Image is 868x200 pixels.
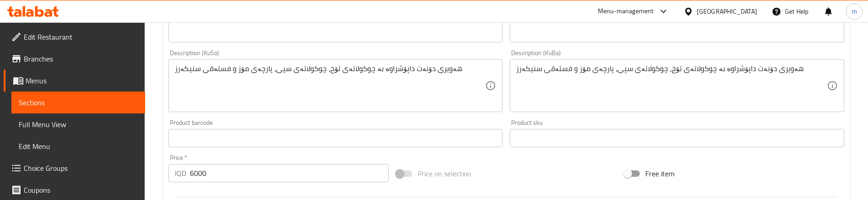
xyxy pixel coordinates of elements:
span: Coupons [24,185,138,195]
p: IQD [175,168,186,179]
span: Branches [24,53,138,64]
div: [GEOGRAPHIC_DATA] [697,6,757,16]
div: Menu-management [598,6,654,17]
a: Menus [4,70,145,92]
span: Full Menu View [19,119,138,130]
span: m [852,6,857,16]
span: Edit Restaurant [24,31,138,42]
a: Edit Menu [11,135,145,157]
span: Menus [26,75,138,86]
textarea: هەویری دۆنەت داپۆشراوە بە چوکولاتەی تۆخ، چوکولاتەی سپی، پارچەی مۆز و فستەقی سنیکەرز [175,64,485,108]
span: Edit Menu [19,141,138,152]
span: Sections [19,97,138,108]
textarea: هەویری دۆنەت داپۆشراوە بە چوکولاتەی تۆخ، چوکولاتەی سپی، پارچەی مۆز و فستەقی سنیکەرز [516,64,826,108]
a: Edit Restaurant [4,26,145,48]
span: Choice Groups [24,163,138,174]
input: Please enter product barcode [168,129,502,147]
a: Choice Groups [4,157,145,179]
a: Sections [11,92,145,113]
input: Please enter product sku [510,129,844,147]
span: Free item [645,168,675,179]
a: Full Menu View [11,113,145,135]
span: Price on selection [418,168,471,179]
input: Please enter price [190,164,389,182]
a: Branches [4,48,145,70]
